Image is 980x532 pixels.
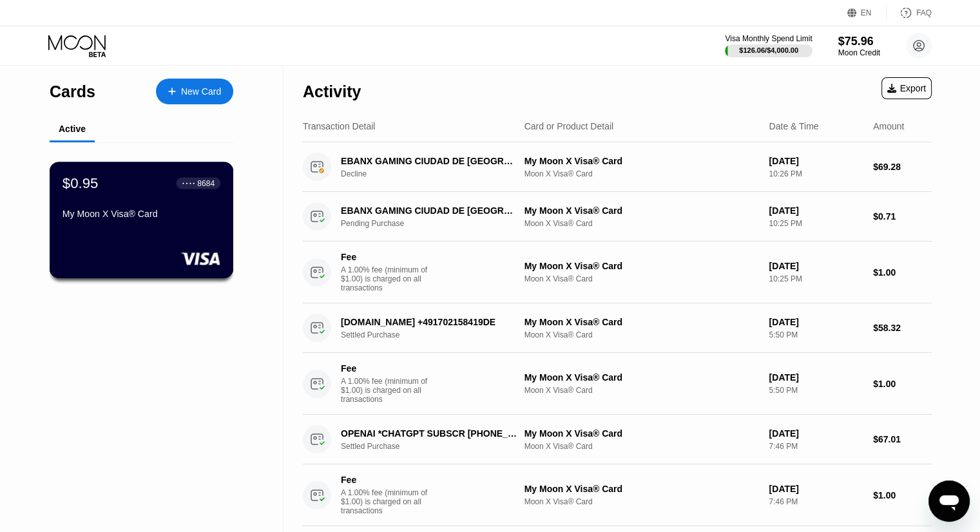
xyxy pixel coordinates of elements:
[303,142,932,192] div: EBANX GAMING CIUDAD DE [GEOGRAPHIC_DATA]DeclineMy Moon X Visa® CardMoon X Visa® Card[DATE]10:26 P...
[303,464,932,526] div: FeeA 1.00% fee (minimum of $1.00) is charged on all transactionsMy Moon X Visa® CardMoon X Visa® ...
[303,82,361,101] div: Activity
[341,219,531,228] div: Pending Purchase
[873,379,932,389] div: $1.00
[303,192,932,242] div: EBANX GAMING CIUDAD DE [GEOGRAPHIC_DATA]Pending PurchaseMy Moon X Visa® CardMoon X Visa® Card[DAT...
[197,178,215,187] div: 8684
[873,121,904,131] div: Amount
[341,363,431,374] div: Fee
[341,488,437,515] div: A 1.00% fee (minimum of $1.00) is charged on all transactions
[59,124,86,134] div: Active
[838,35,880,57] div: $75.96Moon Credit
[916,8,932,17] div: FAQ
[524,261,759,271] div: My Moon X Visa® Card
[341,317,517,327] div: [DOMAIN_NAME] +491702158419DE
[182,181,195,185] div: ● ● ● ●
[341,252,431,262] div: Fee
[769,261,863,271] div: [DATE]
[303,303,932,353] div: [DOMAIN_NAME] +491702158419DESettled PurchaseMy Moon X Visa® CardMoon X Visa® Card[DATE]5:50 PM$5...
[887,83,926,93] div: Export
[341,442,531,451] div: Settled Purchase
[341,156,517,166] div: EBANX GAMING CIUDAD DE [GEOGRAPHIC_DATA]
[769,121,818,131] div: Date & Time
[873,323,932,333] div: $58.32
[873,434,932,444] div: $67.01
[769,484,863,494] div: [DATE]
[873,211,932,222] div: $0.71
[769,219,863,228] div: 10:25 PM
[769,386,863,395] div: 5:50 PM
[524,386,759,395] div: Moon X Visa® Card
[524,205,759,216] div: My Moon X Visa® Card
[838,35,880,48] div: $75.96
[341,475,431,485] div: Fee
[769,205,863,216] div: [DATE]
[524,484,759,494] div: My Moon X Visa® Card
[62,209,220,219] div: My Moon X Visa® Card
[725,34,812,57] div: Visa Monthly Spend Limit$126.06/$4,000.00
[524,219,759,228] div: Moon X Visa® Card
[769,330,863,339] div: 5:50 PM
[838,48,880,57] div: Moon Credit
[50,162,233,278] div: $0.95● ● ● ●8684My Moon X Visa® Card
[181,86,221,97] div: New Card
[341,330,531,339] div: Settled Purchase
[873,490,932,500] div: $1.00
[524,442,759,451] div: Moon X Visa® Card
[341,377,437,404] div: A 1.00% fee (minimum of $1.00) is charged on all transactions
[769,372,863,383] div: [DATE]
[873,162,932,172] div: $69.28
[303,242,932,303] div: FeeA 1.00% fee (minimum of $1.00) is charged on all transactionsMy Moon X Visa® CardMoon X Visa® ...
[739,46,798,54] div: $126.06 / $4,000.00
[847,6,887,19] div: EN
[341,205,517,216] div: EBANX GAMING CIUDAD DE [GEOGRAPHIC_DATA]
[881,77,932,99] div: Export
[769,497,863,506] div: 7:46 PM
[769,317,863,327] div: [DATE]
[524,372,759,383] div: My Moon X Visa® Card
[524,497,759,506] div: Moon X Visa® Card
[524,330,759,339] div: Moon X Visa® Card
[524,121,614,131] div: Card or Product Detail
[928,480,970,522] iframe: Button to launch messaging window
[303,415,932,464] div: OPENAI *CHATGPT SUBSCR [PHONE_NUMBER] IESettled PurchaseMy Moon X Visa® CardMoon X Visa® Card[DAT...
[303,121,375,131] div: Transaction Detail
[524,317,759,327] div: My Moon X Visa® Card
[156,79,233,104] div: New Card
[341,169,531,178] div: Decline
[873,267,932,278] div: $1.00
[341,265,437,292] div: A 1.00% fee (minimum of $1.00) is charged on all transactions
[524,156,759,166] div: My Moon X Visa® Card
[769,442,863,451] div: 7:46 PM
[62,175,99,191] div: $0.95
[341,428,517,439] div: OPENAI *CHATGPT SUBSCR [PHONE_NUMBER] IE
[50,82,95,101] div: Cards
[524,169,759,178] div: Moon X Visa® Card
[769,428,863,439] div: [DATE]
[725,34,812,43] div: Visa Monthly Spend Limit
[769,274,863,283] div: 10:25 PM
[769,156,863,166] div: [DATE]
[524,274,759,283] div: Moon X Visa® Card
[861,8,872,17] div: EN
[769,169,863,178] div: 10:26 PM
[303,353,932,415] div: FeeA 1.00% fee (minimum of $1.00) is charged on all transactionsMy Moon X Visa® CardMoon X Visa® ...
[887,6,932,19] div: FAQ
[524,428,759,439] div: My Moon X Visa® Card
